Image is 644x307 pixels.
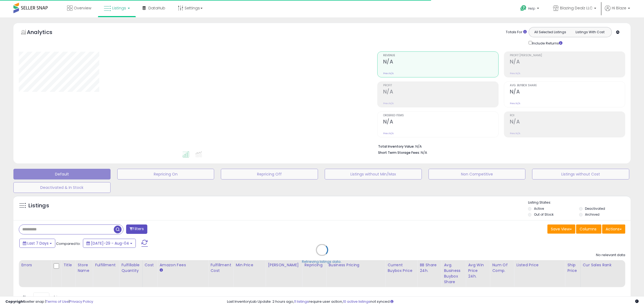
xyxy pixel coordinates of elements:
h2: N/A [383,119,498,126]
span: ROI [510,114,625,117]
span: Avg. Buybox Share [510,84,625,87]
small: Prev: N/A [383,132,394,135]
button: Repricing Off [221,169,318,179]
span: Profit [383,84,498,87]
h5: Analytics [27,28,63,37]
h2: N/A [510,89,625,96]
button: All Selected Listings [530,29,570,36]
button: Non Competitive [429,169,526,179]
span: Blazing Dealz LLC [560,5,592,11]
strong: Copyright [5,299,25,304]
span: Overview [74,5,91,11]
a: Hi Blaze [605,5,630,17]
span: Revenue [383,54,498,57]
small: Prev: N/A [383,72,394,75]
span: Listings [112,5,126,11]
small: Prev: N/A [510,102,520,105]
li: N/A [378,143,621,149]
small: Prev: N/A [510,72,520,75]
span: DataHub [148,5,165,11]
div: Include Returns [525,40,569,46]
small: Prev: N/A [383,102,394,105]
h2: N/A [510,59,625,66]
button: Repricing On [117,169,214,179]
span: N/A [421,150,427,155]
h2: N/A [383,59,498,66]
button: Listings without Cost [532,169,629,179]
small: Prev: N/A [510,132,520,135]
i: Get Help [520,5,527,12]
h2: N/A [383,89,498,96]
div: seller snap | | [5,299,93,304]
h2: N/A [510,119,625,126]
b: Total Inventory Value: [378,144,415,149]
button: Deactivated & In Stock [13,182,111,193]
a: Help [516,1,544,17]
b: Short Term Storage Fees: [378,150,420,155]
button: Listings With Cost [570,29,610,36]
div: Totals For [506,30,527,35]
button: Default [13,169,111,179]
span: Profit [PERSON_NAME] [510,54,625,57]
span: Help [528,6,535,11]
button: Listings without Min/Max [325,169,422,179]
div: Retrieving listings data.. [302,259,342,264]
span: Ordered Items [383,114,498,117]
span: Hi Blaze [612,5,626,11]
